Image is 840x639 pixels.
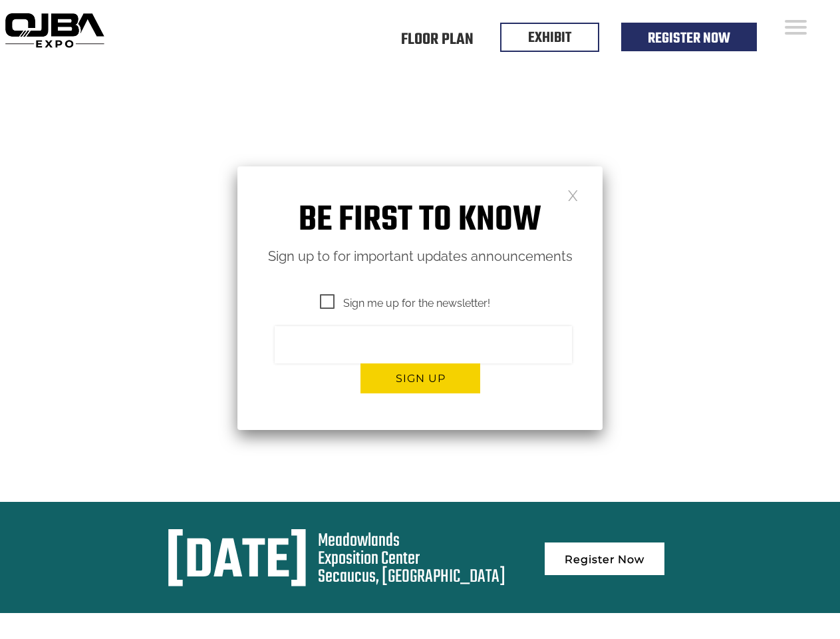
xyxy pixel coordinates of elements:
p: Sign up to for important updates announcements [237,245,603,268]
a: EXHIBIT [528,27,571,49]
span: Sign me up for the newsletter! [320,295,490,312]
button: Sign up [360,363,480,393]
a: Close [567,189,579,200]
a: Register Now [545,542,664,575]
h1: Be first to know [237,200,603,242]
div: Meadowlands Exposition Center Secaucus, [GEOGRAPHIC_DATA] [318,532,505,586]
a: Register Now [648,27,730,50]
div: [DATE] [166,532,309,593]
